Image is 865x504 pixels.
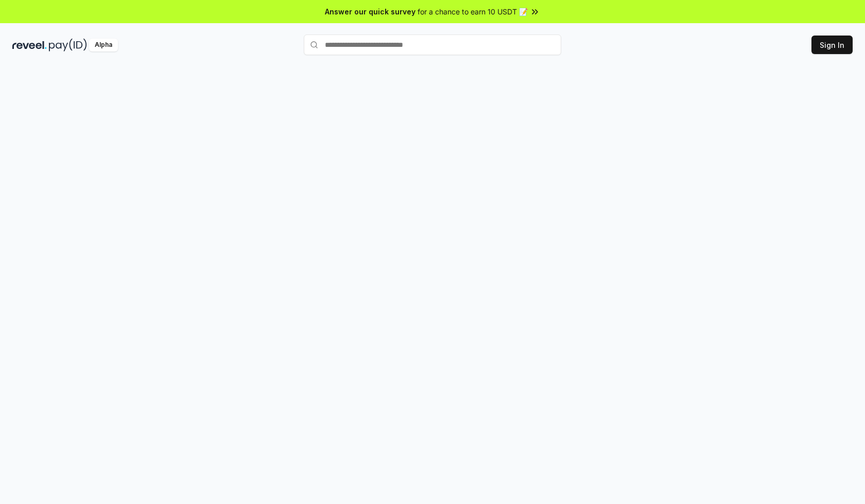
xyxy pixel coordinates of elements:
[325,6,416,17] span: Answer our quick survey
[49,39,87,51] img: pay_id
[89,39,118,51] div: Alpha
[12,39,47,51] img: reveel_dark
[811,36,853,54] button: Sign In
[418,6,528,17] span: for a chance to earn 10 USDT 📝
